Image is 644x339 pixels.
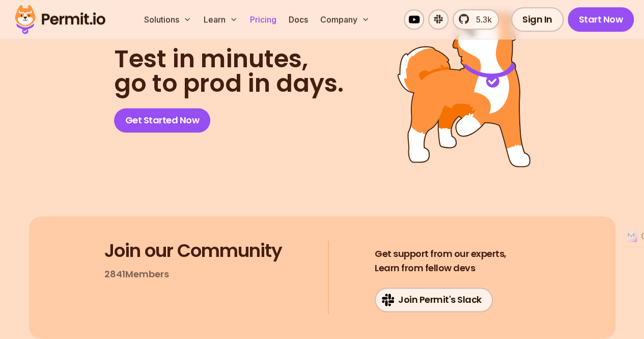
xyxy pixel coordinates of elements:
[568,7,634,32] a: Start Now
[453,9,499,30] a: 5.3k
[114,47,344,96] h2: go to prod in days.
[511,7,564,32] a: Sign In
[375,247,507,275] h4: Learn from fellow devs
[104,241,282,261] h3: Join our Community
[316,9,374,30] button: Company
[114,47,344,71] span: Test in minutes,
[10,2,110,37] img: Permit logo
[200,9,242,30] button: Learn
[104,267,169,281] p: 2841 Members
[246,9,281,30] a: Pricing
[114,108,211,133] a: Get Started Now
[285,9,312,30] a: Docs
[375,247,507,261] span: Get support from our experts,
[470,13,492,25] span: 5.3k
[140,9,195,30] button: Solutions
[375,288,493,312] a: Join Permit's Slack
